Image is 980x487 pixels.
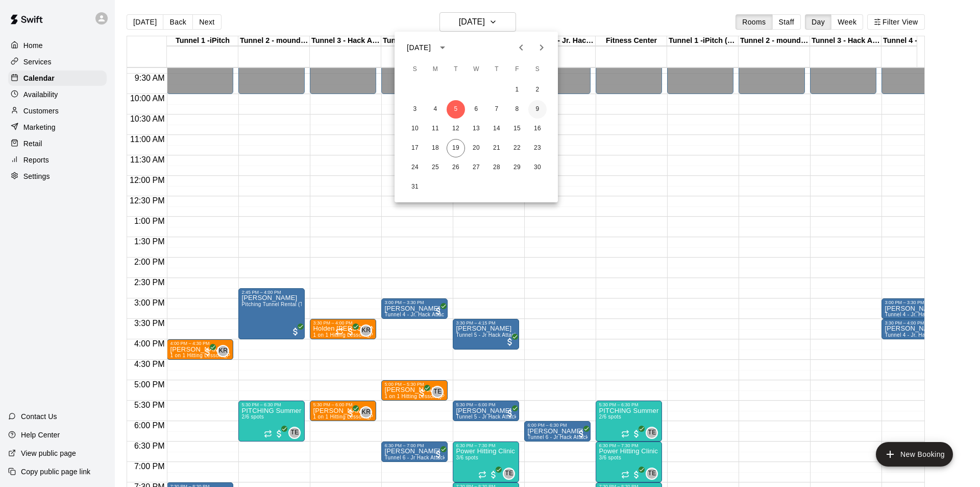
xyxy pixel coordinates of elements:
[528,100,547,119] button: 9
[447,139,465,157] button: 19
[467,59,485,80] span: Wednesday
[434,39,451,56] button: calendar view is open, switch to year view
[406,178,424,196] button: 31
[447,100,465,119] button: 5
[511,37,531,58] button: Previous month
[406,139,424,157] button: 17
[467,100,485,119] button: 6
[528,158,547,177] button: 30
[426,100,445,119] button: 4
[426,120,445,138] button: 11
[467,120,485,138] button: 13
[426,158,445,177] button: 25
[447,59,465,80] span: Tuesday
[407,42,431,53] div: [DATE]
[508,100,526,119] button: 8
[487,139,506,157] button: 21
[406,158,424,177] button: 24
[406,100,424,119] button: 3
[528,59,547,80] span: Saturday
[447,158,465,177] button: 26
[508,81,526,99] button: 1
[508,158,526,177] button: 29
[467,139,485,157] button: 20
[406,59,424,80] span: Sunday
[528,139,547,157] button: 23
[426,59,445,80] span: Monday
[508,139,526,157] button: 22
[528,120,547,138] button: 16
[406,120,424,138] button: 10
[508,120,526,138] button: 15
[426,139,445,157] button: 18
[487,120,506,138] button: 14
[487,158,506,177] button: 28
[467,158,485,177] button: 27
[531,37,552,58] button: Next month
[508,59,526,80] span: Friday
[487,59,506,80] span: Thursday
[447,120,465,138] button: 12
[487,100,506,119] button: 7
[528,81,547,99] button: 2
